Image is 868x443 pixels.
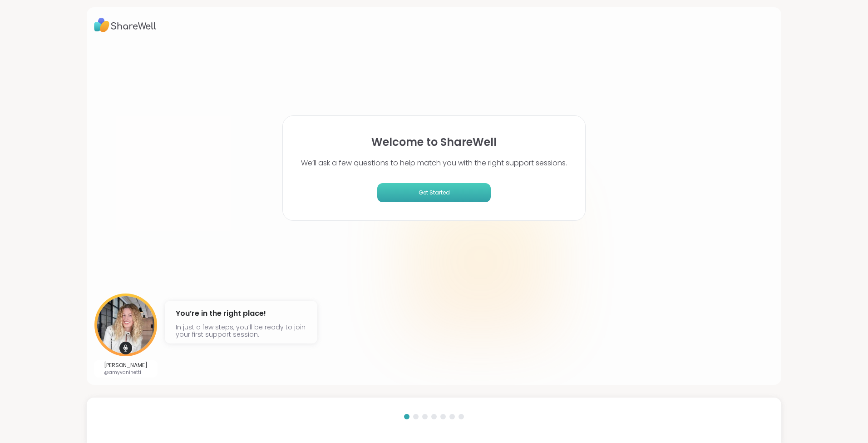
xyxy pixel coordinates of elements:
[377,183,491,202] button: Get Started
[176,306,306,321] h4: You’re in the right place!
[176,324,306,338] p: In just a few steps, you’ll be ready to join your first support session.
[119,342,132,354] img: mic icon
[94,15,156,35] img: ShareWell Logo
[371,134,497,150] h1: Welcome to ShareWell
[104,369,148,376] p: @amyvaninetti
[94,294,157,356] img: User image
[104,362,148,369] p: [PERSON_NAME]
[381,189,487,197] span: Get Started
[301,158,567,169] p: We’ll ask a few questions to help match you with the right support sessions.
